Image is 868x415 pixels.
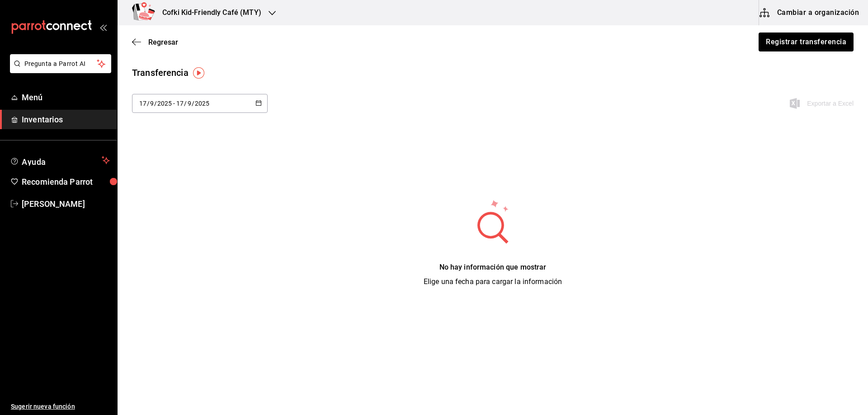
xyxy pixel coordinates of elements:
[176,100,184,107] input: Day
[132,38,178,47] button: Regresar
[139,100,147,107] input: Day
[22,91,110,103] span: Menú
[6,65,111,75] a: Pregunta a Parrot AI
[22,176,110,188] span: Recomienda Parrot
[147,100,150,107] span: /
[10,54,111,73] button: Pregunta a Parrot AI
[173,100,175,107] span: -
[192,100,194,107] span: /
[22,155,98,166] span: Ayuda
[193,67,204,79] img: Tooltip marker
[99,23,107,31] button: open_drawer_menu
[22,113,110,126] span: Inventarios
[424,262,562,273] div: No hay información que mostrar
[24,59,97,69] span: Pregunta a Parrot AI
[22,198,110,210] span: [PERSON_NAME]
[132,66,189,79] div: Transferencia
[157,100,172,107] input: Year
[184,100,187,107] span: /
[155,7,261,18] h3: Cofki Kid-Friendly Café (MTY)
[424,277,562,286] span: Elige una fecha para cargar la información
[187,100,192,107] input: Month
[759,33,854,51] button: Registrar transferencia
[11,402,110,411] span: Sugerir nueva función
[148,38,178,47] span: Regresar
[154,100,157,107] span: /
[194,100,210,107] input: Year
[150,100,154,107] input: Month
